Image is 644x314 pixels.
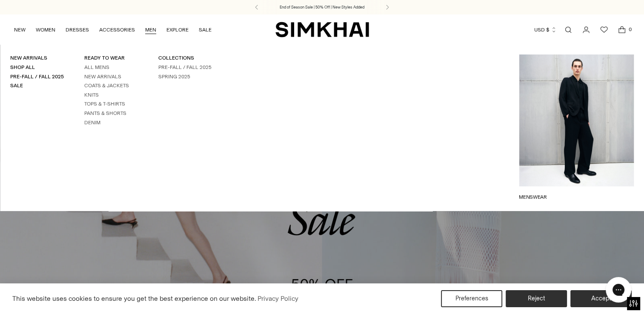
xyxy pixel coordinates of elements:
button: Preferences [441,290,502,307]
a: MEN [145,20,156,39]
a: ACCESSORIES [99,20,135,39]
a: Open search modal [560,21,577,38]
a: Privacy Policy (opens in a new tab) [256,292,300,305]
a: NEW [14,20,26,39]
a: WOMEN [36,20,55,39]
a: Go to the account page [578,21,595,38]
a: Wishlist [595,21,613,38]
a: DRESSES [66,20,89,39]
button: USD $ [534,20,557,39]
span: This website uses cookies to ensure you get the best experience on our website. [12,294,256,303]
button: Reject [506,290,567,307]
a: Open cart modal [613,21,630,38]
a: SALE [199,20,212,39]
button: Accept [570,290,632,307]
a: SIMKHAI [275,21,369,38]
a: EXPLORE [166,20,189,39]
span: 0 [626,26,634,33]
iframe: Gorgias live chat messenger [601,274,635,305]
